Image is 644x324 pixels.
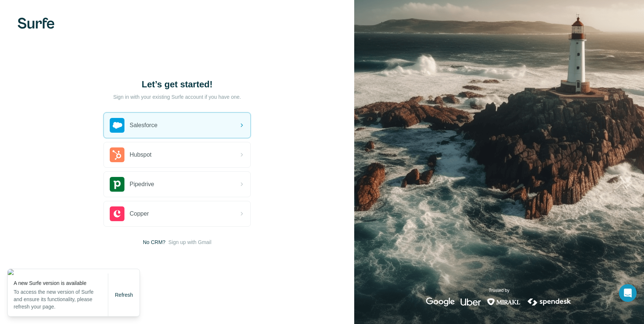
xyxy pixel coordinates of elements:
[168,238,211,246] button: Sign up with Gmail
[527,297,572,306] img: spendesk's logo
[130,209,149,218] span: Copper
[619,284,637,302] div: Open Intercom Messenger
[103,79,251,90] h1: Let’s get started!
[110,177,124,192] img: pipedrive's logo
[110,288,138,302] button: Refresh
[115,292,133,298] span: Refresh
[130,150,152,159] span: Hubspot
[8,269,140,275] img: 832a0683-d1f4-43e6-a467-0cc9e6a9bbcd
[110,118,124,133] img: salesforce's logo
[18,18,54,29] img: Surfe's logo
[113,93,241,101] p: Sign in with your existing Surfe account if you have one.
[110,206,124,221] img: copper's logo
[461,297,481,306] img: uber's logo
[130,180,154,189] span: Pipedrive
[110,147,124,162] img: hubspot's logo
[14,279,108,287] p: A new Surfe version is available
[487,297,521,306] img: mirakl's logo
[130,121,158,130] span: Salesforce
[14,288,108,310] p: To access the new version of Surfe and ensure its functionality, please refresh your page.
[426,297,455,306] img: google's logo
[489,287,509,294] p: Trusted by
[143,238,165,246] span: No CRM?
